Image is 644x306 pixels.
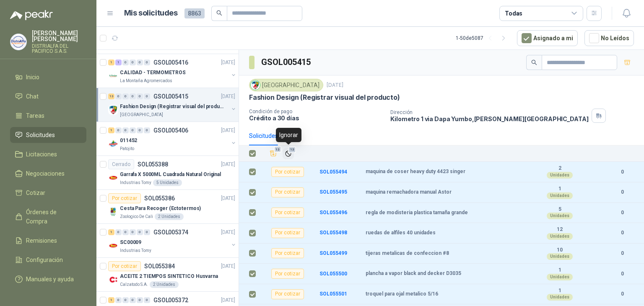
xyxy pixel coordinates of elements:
[261,56,312,69] h3: GSOL005415
[10,34,26,50] img: Company Logo
[120,103,224,111] p: Fashion Design (Registrar visual del producto)
[32,30,86,42] p: [PERSON_NAME] [PERSON_NAME]
[366,250,449,257] b: tijeras metalicas de confeccion #8
[366,189,452,196] b: maquina remachadora manual Astor
[122,127,129,133] div: 0
[120,239,141,246] p: SC00009
[26,169,65,178] span: Negociaciones
[267,148,279,159] button: Añadir
[531,60,537,65] span: search
[221,161,235,169] p: [DATE]
[124,7,178,19] h1: Mis solicitudes
[10,166,86,182] a: Negociaciones
[327,81,343,89] p: [DATE]
[319,230,347,236] b: SOL055498
[130,229,136,235] div: 0
[144,127,150,133] div: 0
[274,146,282,153] span: 13
[319,210,347,215] a: SOL055496
[115,60,122,65] div: 1
[144,297,150,303] div: 0
[137,297,143,303] div: 0
[108,241,118,251] img: Company Logo
[271,207,304,218] div: Por cotizar
[531,288,589,294] b: 1
[10,185,86,201] a: Cotizar
[26,188,45,197] span: Cotizar
[26,255,63,265] span: Configuración
[115,229,122,235] div: 0
[547,233,573,240] div: Unidades
[96,156,239,190] a: CerradoSOL055388[DATE] Company LogoGarrafa X 5000ML Cuadrada Natural OriginalIndustrias Tomy5 Uni...
[610,209,634,217] b: 0
[221,127,235,135] p: [DATE]
[547,192,573,199] div: Unidades
[115,93,122,99] div: 0
[130,93,136,99] div: 0
[120,171,221,179] p: Garrafa X 5000ML Cuadrada Natural Original
[249,131,278,140] div: Solicitudes
[122,297,129,303] div: 0
[144,195,175,201] p: SOL055386
[108,105,118,115] img: Company Logo
[10,204,86,229] a: Órdenes de Compra
[249,79,323,91] div: [GEOGRAPHIC_DATA]
[216,10,222,16] span: search
[108,71,118,81] img: Company Logo
[122,60,129,65] div: 0
[26,150,57,159] span: Licitaciones
[26,73,39,82] span: Inicio
[319,189,347,195] a: SOL055495
[137,93,143,99] div: 0
[319,291,347,297] a: SOL055501
[610,188,634,196] b: 0
[531,206,589,213] b: 5
[120,145,134,152] p: Patojito
[26,207,78,226] span: Órdenes de Compra
[249,109,384,114] p: Condición de pago
[390,109,588,115] p: Dirección
[153,127,188,133] p: GSOL005406
[249,114,384,122] p: Crédito a 30 días
[610,249,634,257] b: 0
[120,137,137,145] p: 011452
[137,60,143,65] div: 0
[120,179,151,186] p: Industrias Tomy
[366,270,461,277] b: plancha a vapor black and decker D3035
[108,207,118,217] img: Company Logo
[108,227,237,254] a: 1 0 0 0 0 0 GSOL005374[DATE] Company LogoSC00009Industrias Tomy
[96,190,239,224] a: Por cotizarSOL055386[DATE] Company LogoCesta Para Recoger (Ectotermos)Zoologico De Cali2 Unidades
[531,165,589,172] b: 2
[26,130,55,140] span: Solicitudes
[120,272,218,280] p: ACEITE 2 TIEMPOS SINTETICO Husvarna
[108,125,237,152] a: 1 0 0 0 0 0 GSOL005406[DATE] Company Logo011452Patojito
[319,271,347,277] a: SOL055500
[26,236,57,245] span: Remisiones
[390,115,588,122] p: Kilometro 1 via Dapa Yumbo , [PERSON_NAME][GEOGRAPHIC_DATA]
[108,229,114,235] div: 1
[153,179,182,186] div: 5 Unidades
[115,297,122,303] div: 0
[319,169,347,175] a: SOL055494
[120,69,185,77] p: CALIDAD - TERMOMETROS
[144,229,150,235] div: 0
[271,289,304,299] div: Por cotizar
[130,60,136,65] div: 0
[221,59,235,67] p: [DATE]
[10,88,86,104] a: Chat
[153,60,188,65] p: GSOL005416
[456,31,510,45] div: 1 - 50 de 5087
[150,281,179,288] div: 2 Unidades
[221,93,235,101] p: [DATE]
[319,250,347,256] b: SOL055499
[221,194,235,202] p: [DATE]
[108,60,114,65] div: 1
[26,275,74,284] span: Manuales y ayuda
[366,291,438,298] b: troquel para ojal metalico 5/16
[221,262,235,270] p: [DATE]
[221,228,235,236] p: [DATE]
[271,228,304,238] div: Por cotizar
[108,275,118,285] img: Company Logo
